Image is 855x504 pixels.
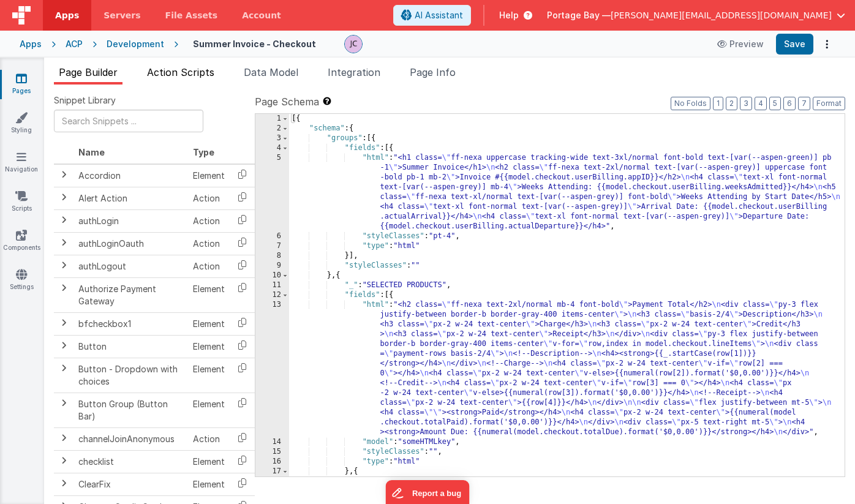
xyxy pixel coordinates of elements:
[255,153,289,231] div: 5
[255,114,289,124] div: 1
[188,277,230,312] td: Element
[107,38,164,50] div: Development
[328,66,380,78] span: Integration
[611,9,832,21] span: [PERSON_NAME][EMAIL_ADDRESS][DOMAIN_NAME]
[755,97,767,110] button: 4
[255,124,289,134] div: 2
[188,232,230,255] td: Action
[740,97,752,110] button: 3
[547,9,845,21] button: Portage Bay — [PERSON_NAME][EMAIL_ADDRESS][DOMAIN_NAME]
[20,38,42,50] div: Apps
[255,134,289,143] div: 3
[818,36,835,53] button: Options
[769,97,781,110] button: 5
[188,473,230,495] td: Element
[104,9,140,21] span: Servers
[188,427,230,450] td: Action
[671,97,710,110] button: No Folds
[188,312,230,335] td: Element
[255,251,289,261] div: 8
[188,164,230,187] td: Element
[66,38,83,50] div: ACP
[73,187,188,209] td: Alert Action
[255,447,289,457] div: 15
[345,36,362,53] img: 5d1ca2343d4fbe88511ed98663e9c5d3
[393,5,471,26] button: AI Assistant
[73,427,188,450] td: channelJoinAnonymous
[255,467,289,476] div: 17
[73,393,188,427] td: Button Group (Button Bar)
[783,97,796,110] button: 6
[73,358,188,393] td: Button - Dropdown with choices
[547,9,611,21] span: Portage Bay —
[255,437,289,447] div: 14
[255,457,289,467] div: 16
[813,97,845,110] button: Format
[255,290,289,300] div: 12
[73,277,188,312] td: Authorize Payment Gateway
[73,335,188,358] td: Button
[255,143,289,153] div: 4
[188,255,230,277] td: Action
[73,312,188,335] td: bfcheckbox1
[255,300,289,437] div: 13
[255,231,289,241] div: 6
[193,39,316,48] h4: Summer Invoice - Checkout
[193,147,214,157] span: Type
[59,66,118,78] span: Page Builder
[188,335,230,358] td: Element
[54,94,116,107] span: Snippet Library
[73,450,188,473] td: checklist
[415,9,463,21] span: AI Assistant
[73,164,188,187] td: Accordion
[73,255,188,277] td: authLogout
[73,232,188,255] td: authLoginOauth
[710,34,771,54] button: Preview
[255,280,289,290] div: 11
[776,34,813,55] button: Save
[410,66,456,78] span: Page Info
[73,209,188,232] td: authLogin
[73,473,188,495] td: ClearFix
[188,209,230,232] td: Action
[499,9,519,21] span: Help
[726,97,737,110] button: 2
[798,97,810,110] button: 7
[147,66,214,78] span: Action Scripts
[713,97,723,110] button: 1
[78,147,105,157] span: Name
[188,393,230,427] td: Element
[255,94,319,109] span: Page Schema
[188,187,230,209] td: Action
[188,358,230,393] td: Element
[188,450,230,473] td: Element
[55,9,79,21] span: Apps
[54,110,203,132] input: Search Snippets ...
[255,241,289,251] div: 7
[244,66,298,78] span: Data Model
[255,271,289,280] div: 10
[255,261,289,271] div: 9
[165,9,218,21] span: File Assets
